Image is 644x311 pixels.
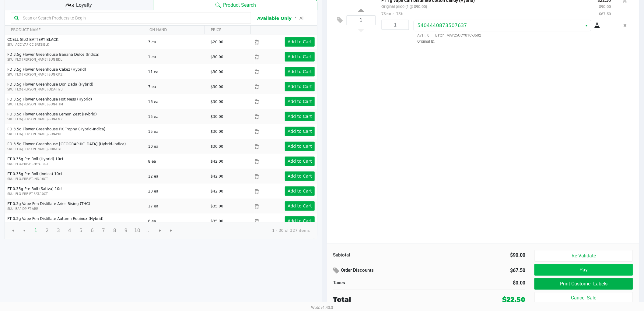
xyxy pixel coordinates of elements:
td: FD 3.5g Flower Greenhouse Cakez (Hybrid) [5,64,145,79]
button: Print Customer Labels [534,278,633,290]
span: $30.00 [211,129,223,134]
div: $0.00 [434,279,525,287]
button: All [299,15,305,22]
span: Page 9 [120,225,132,236]
td: CCELL SILO BATTERY BLACK [5,34,145,49]
button: Add to Cart [285,127,315,136]
p: SKU: FLO-[PERSON_NAME]-SUN-CKZ [7,72,143,77]
span: Go to the previous page [22,228,27,233]
td: 20 ea [145,184,208,199]
p: SKU: FLO-[PERSON_NAME]-SUN-BDL [7,57,143,62]
button: Add to Cart [285,37,315,47]
td: FD 3.5g Flower Greenhouse Banana Dulce (Indica) [5,49,145,64]
span: Go to the last page [166,225,177,236]
app-button-loader: Add to Cart [288,69,312,74]
app-button-loader: Add to Cart [288,203,312,208]
th: PRICE [205,26,250,34]
p: SKU: FLO-[PERSON_NAME]-SUN-HTM [7,102,143,107]
span: $30.00 [211,100,223,104]
td: 8 ea [145,154,208,169]
div: $90.00 [434,252,525,259]
span: Page 5 [75,225,87,236]
span: · [430,33,436,37]
td: 1 ea [145,49,208,64]
td: FD 3.5g Flower Greenhouse Lemon Zest (Hybrid) [5,109,145,124]
button: Re-Validate [534,250,633,262]
app-button-loader: Add to Cart [288,99,312,104]
app-button-loader: Add to Cart [288,39,312,44]
span: Page 10 [131,225,143,236]
app-button-loader: Add to Cart [288,114,312,119]
p: SKU: BAP-DP-FT-ARR [7,207,143,211]
button: Pay [534,264,633,276]
span: 5404440873507637 [418,23,467,28]
app-button-loader: Add to Cart [288,54,312,59]
button: Add to Cart [285,82,315,91]
p: SKU: FLO-PRE-FT-HYB.10CT [7,162,143,166]
div: Data table [5,26,317,222]
td: FD 3.5g Flower Greenhouse Hot Mess (Hybrid) [5,94,145,109]
span: Avail: 0 Batch: MAY25CCY01C-0602 [414,33,481,37]
button: Add to Cart [285,142,315,151]
td: FT 0.3g Vape Pen Distillate Autumn Equinox (Hybrid) [5,214,145,228]
button: Add to Cart [285,112,315,121]
span: $30.00 [211,144,223,149]
td: FT 0.3g Vape Pen Distillate Aries Rising (THC) [5,199,145,214]
small: -$67.50 [598,12,611,16]
span: Page 2 [41,225,53,236]
span: Go to the next page [158,228,163,233]
kendo-pager-info: 1 - 30 of 327 items [182,228,310,234]
button: Add to Cart [285,52,315,62]
button: Add to Cart [285,157,315,166]
div: Taxes [333,279,425,286]
p: SKU: FLO-PRE-FT-IND.10CT [7,177,143,181]
app-button-loader: Add to Cart [288,129,312,134]
span: Go to the last page [169,228,174,233]
td: FT 0.35g Pre-Roll (Hybrid) 10ct [5,154,145,169]
th: ON HAND [143,26,205,34]
span: Page 3 [53,225,64,236]
span: Page 11 [143,225,154,236]
span: Go to the first page [11,228,16,233]
span: $30.00 [211,85,223,89]
span: $30.00 [211,70,223,74]
div: Total [333,295,455,305]
td: 17 ea [145,199,208,214]
td: FD 3.5g Flower Greenhouse PK Trophy (Hybrid-Indica) [5,124,145,139]
div: $67.50 [467,265,526,276]
span: $20.00 [211,40,223,44]
span: Page 1 [30,225,42,236]
p: SKU: FLO-[PERSON_NAME]-RHB-HYI [7,147,143,151]
input: Scan or Search Products to Begin [20,13,248,23]
td: FD 3.5g Flower Greenhouse Don Dada (Hybrid) [5,79,145,94]
button: Add to Cart [285,97,315,106]
span: Loyalty [76,2,92,9]
span: Product Search [223,2,256,9]
app-button-loader: Add to Cart [288,84,312,89]
td: 10 ea [145,139,208,154]
button: Add to Cart [285,216,315,226]
span: Page 7 [98,225,109,236]
p: SKU: FLO-[PERSON_NAME]-SUN-LMZ [7,117,143,122]
button: Add to Cart [285,171,315,181]
span: Page 6 [86,225,98,236]
span: Go to the next page [154,225,166,236]
td: 6 ea [145,214,208,228]
p: SKU: ACC-VAP-CC-BATSIBLK [7,42,143,47]
span: Page 8 [109,225,121,236]
span: Go to the previous page [19,225,30,236]
span: Go to the first page [7,225,19,236]
app-button-loader: Add to Cart [288,189,312,193]
td: 3 ea [145,34,208,49]
span: $42.00 [211,189,223,193]
button: Add to Cart [285,201,315,211]
td: 15 ea [145,124,208,139]
span: Original ID: [414,39,611,44]
span: $42.00 [211,159,223,164]
small: $90.00 [599,4,611,9]
app-button-loader: Add to Cart [288,174,312,178]
span: $30.00 [211,115,223,119]
span: $42.00 [211,174,223,178]
span: $30.00 [211,55,223,59]
td: FT 0.35g Pre-Roll (Sativa) 10ct [5,184,145,199]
